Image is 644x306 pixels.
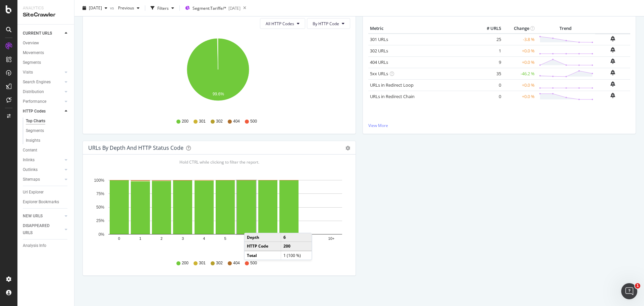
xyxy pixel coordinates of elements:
[23,199,59,206] div: Explorer Bookmarks
[216,119,223,124] span: 302
[245,251,281,260] td: Total
[23,166,38,173] div: Outlinks
[245,242,281,251] td: HTTP Code
[23,176,40,183] div: Sitemaps
[23,222,57,236] div: DISAPPEARED URLS
[23,5,69,11] div: Analytics
[476,68,503,79] td: 35
[96,191,104,196] text: 75%
[476,45,503,56] td: 1
[233,119,240,124] span: 404
[96,205,104,210] text: 50%
[610,93,615,98] div: bell-plus
[193,5,226,11] span: Segment: Tariffe/*
[23,69,33,76] div: Visits
[610,58,615,64] div: bell-plus
[23,222,63,236] a: DISAPPEARED URLS
[26,137,40,144] div: Insights
[23,59,69,66] a: Segments
[23,242,46,249] div: Analysis Info
[245,233,281,242] td: Depth
[328,237,335,241] text: 10+
[23,108,46,115] div: HTTP Codes
[23,98,63,105] a: Performance
[368,24,476,34] th: Metric
[23,40,69,47] a: Overview
[182,3,240,13] button: Segment:Tariffe/*[DATE]
[503,91,536,102] td: +0.0 %
[228,5,240,11] div: [DATE]
[281,242,312,251] td: 200
[23,189,44,196] div: Url Explorer
[476,34,503,45] td: 25
[224,237,226,241] text: 5
[345,146,350,150] div: gear
[23,79,63,86] a: Search Engines
[370,36,388,42] a: 301 URLs
[182,260,189,266] span: 200
[476,24,503,34] th: # URLS
[115,3,142,13] button: Previous
[88,144,183,151] div: URLs by Depth and HTTP Status Code
[23,30,52,37] div: CURRENT URLS
[610,36,615,41] div: bell-plus
[213,92,224,96] text: 99.6%
[23,147,37,154] div: Content
[260,18,305,29] button: All HTTP Codes
[203,237,205,241] text: 4
[476,91,503,102] td: 0
[23,59,41,66] div: Segments
[94,178,104,183] text: 100%
[23,242,69,249] a: Analysis Info
[370,93,415,99] a: URLs in Redirect Chain
[148,3,177,13] button: Filters
[110,5,115,11] span: vs
[23,11,69,19] div: SiteCrawler
[23,189,69,196] a: Url Explorer
[26,118,45,125] div: Top Charts
[199,119,206,124] span: 301
[23,147,69,154] a: Content
[23,49,69,56] a: Movements
[199,260,206,266] span: 301
[161,237,163,241] text: 2
[370,59,388,65] a: 404 URLs
[23,79,51,86] div: Search Engines
[368,123,630,128] a: View More
[23,199,69,206] a: Explorer Bookmarks
[233,260,240,266] span: 404
[370,48,388,54] a: 302 URLs
[370,82,414,88] a: URLs in Redirect Loop
[313,21,339,27] span: By HTTP Code
[26,127,69,134] a: Segments
[182,119,189,124] span: 200
[503,68,536,79] td: -46.2 %
[610,47,615,52] div: bell-plus
[23,108,63,115] a: HTTP Codes
[536,24,595,34] th: Trend
[610,81,615,87] div: bell-plus
[182,237,184,241] text: 3
[621,283,637,299] iframe: Intercom live chat
[23,69,63,76] a: Visits
[23,98,46,105] div: Performance
[503,56,536,68] td: +0.0 %
[476,79,503,91] td: 0
[80,3,110,13] button: [DATE]
[370,71,388,77] a: 5xx URLs
[23,30,63,37] a: CURRENT URLS
[23,213,43,220] div: NEW URLS
[88,34,348,112] svg: A chart.
[26,118,69,125] a: Top Charts
[250,260,257,266] span: 500
[88,176,348,254] svg: A chart.
[23,176,63,183] a: Sitemaps
[157,5,169,11] div: Filters
[99,232,105,237] text: 0%
[476,56,503,68] td: 9
[307,18,350,29] button: By HTTP Code
[115,5,134,11] span: Previous
[23,88,63,95] a: Distribution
